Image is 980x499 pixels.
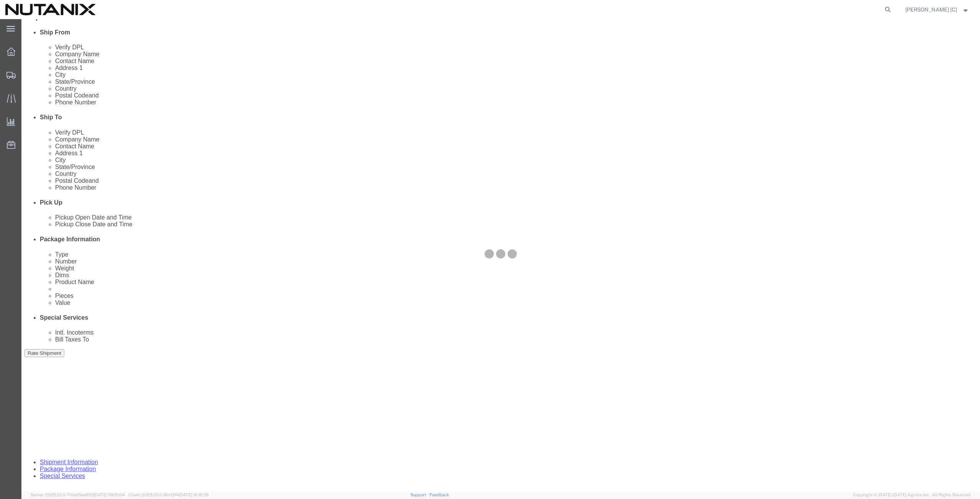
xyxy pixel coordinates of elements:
[430,492,449,497] a: Feedback
[5,4,96,15] img: logo
[179,492,209,497] span: [DATE] 10:16:38
[128,492,209,497] span: Client: 2025.20.0-8b113f4
[94,492,125,497] span: [DATE] 09:51:04
[853,492,971,498] span: Copyright © [DATE]-[DATE] Agistix Inc., All Rights Reserved
[905,5,970,14] button: [PERSON_NAME] [C]
[410,492,430,497] a: Support
[905,5,957,14] span: Arthur Campos [C]
[31,492,125,497] span: Server: 2025.20.0-710e05ee653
